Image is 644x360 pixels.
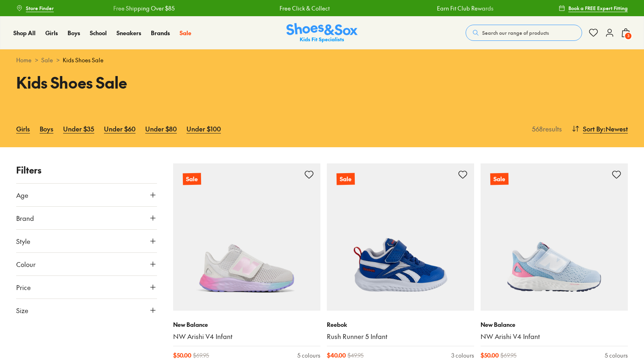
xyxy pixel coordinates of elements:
button: Style [16,230,157,252]
a: Under $100 [186,120,221,138]
span: Price [16,282,31,292]
span: : Newest [604,124,628,133]
span: $ 69.95 [193,351,209,360]
button: 3 [621,24,631,42]
span: Size [16,305,28,315]
a: Free Shipping Over $85 [112,4,174,13]
button: Age [16,184,157,206]
a: Store Finder [16,1,54,15]
span: Brand [16,213,34,223]
span: Book a FREE Expert Fitting [568,4,628,12]
div: 5 colours [297,351,320,360]
a: Girls [16,120,30,138]
a: NW Arishi V4 Infant [481,332,628,341]
img: SNS_Logo_Responsive.svg [286,23,358,43]
button: Search our range of products [466,25,582,41]
span: $ 49.95 [347,351,364,360]
p: Sale [183,173,201,185]
p: New Balance [173,320,320,329]
a: School [90,29,107,37]
div: 3 colours [451,351,474,360]
a: Sale [327,163,474,311]
div: 5 colours [605,351,628,360]
h1: Kids Shoes Sale [16,71,312,94]
a: Girls [45,29,58,37]
a: Sale [481,163,628,311]
button: Sort By:Newest [572,120,628,138]
a: Boys [68,29,80,37]
a: Earn Fit Club Rewards [436,4,493,13]
p: 568 results [529,124,562,133]
span: Store Finder [26,4,54,12]
span: 3 [624,32,632,40]
a: Under $80 [145,120,177,138]
a: Sale [173,163,320,311]
a: Sneakers [117,29,141,37]
a: Shop All [13,29,36,37]
p: Reebok [327,320,474,329]
button: Brand [16,207,157,229]
span: Age [16,190,28,200]
a: Sale [41,56,53,64]
a: Sale [180,29,191,37]
p: New Balance [481,320,628,329]
p: Filters [16,163,157,177]
span: Kids Shoes Sale [63,56,104,64]
span: $ 50.00 [173,351,191,360]
p: Sale [490,173,508,185]
span: $ 40.00 [327,351,346,360]
a: Free Click & Collect [279,4,329,13]
a: Shoes & Sox [286,23,358,43]
a: Under $60 [104,120,136,138]
span: Search our range of products [482,29,549,36]
span: Colour [16,259,36,269]
button: Price [16,276,157,299]
p: Sale [337,173,355,185]
button: Size [16,299,157,322]
span: $ 69.95 [500,351,517,360]
span: $ 50.00 [481,351,499,360]
a: Rush Runner 5 Infant [327,332,474,341]
a: Boys [40,120,53,138]
a: NW Arishi V4 Infant [173,332,320,341]
span: Style [16,236,30,246]
a: Book a FREE Expert Fitting [559,1,628,15]
div: > > [16,56,628,64]
a: Home [16,56,32,64]
a: Under $35 [63,120,94,138]
a: Brands [151,29,170,37]
button: Colour [16,253,157,275]
span: Sort By [583,124,604,133]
